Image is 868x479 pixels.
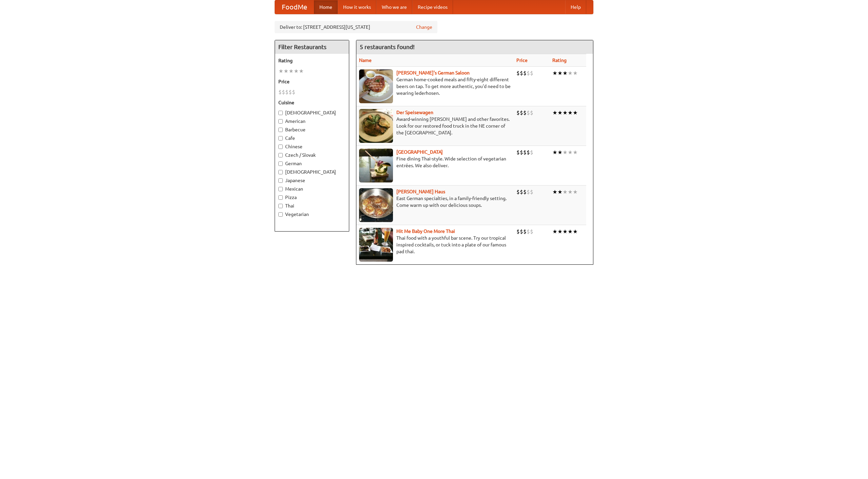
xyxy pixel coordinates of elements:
h4: Filter Restaurants [275,40,349,54]
li: ★ [563,149,568,156]
a: Name [359,58,372,63]
a: Home [314,0,338,14]
label: American [278,118,346,125]
label: Thai [278,202,346,209]
label: Vegetarian [278,211,346,218]
li: $ [523,109,527,116]
li: $ [523,228,527,235]
a: [GEOGRAPHIC_DATA] [396,149,443,155]
h5: Rating [278,57,346,64]
a: Recipe videos [412,0,453,14]
li: $ [520,109,523,116]
li: $ [278,88,282,96]
img: satay.jpg [359,149,393,182]
li: $ [530,149,533,156]
li: ★ [557,69,563,77]
li: $ [285,88,289,96]
a: Hit Me Baby One More Thai [396,228,455,234]
li: ★ [299,67,304,75]
label: Chinese [278,143,346,150]
a: [PERSON_NAME] Haus [396,189,445,194]
li: ★ [573,69,578,77]
input: Chinese [278,145,283,149]
div: Deliver to: [STREET_ADDRESS][US_STATE] [275,21,437,33]
label: German [278,160,346,167]
input: German [278,161,283,166]
p: Fine dining Thai-style. Wide selection of vegetarian entrées. We also deliver. [359,155,511,169]
input: Thai [278,204,283,208]
a: Rating [552,58,567,63]
a: [PERSON_NAME]'s German Saloon [396,70,470,75]
li: ★ [557,188,563,196]
input: American [278,119,283,124]
li: ★ [294,67,299,75]
li: $ [527,188,530,196]
li: $ [527,109,530,116]
li: $ [516,188,520,196]
label: Cafe [278,135,346,141]
li: ★ [278,67,283,75]
li: $ [289,88,292,96]
li: ★ [573,228,578,235]
li: ★ [573,149,578,156]
p: Award-winning [PERSON_NAME] and other favorites. Look for our restored food truck in the NE corne... [359,116,511,136]
li: ★ [573,109,578,116]
li: $ [527,69,530,77]
label: [DEMOGRAPHIC_DATA] [278,169,346,175]
input: Barbecue [278,128,283,132]
li: $ [523,149,527,156]
a: Change [416,24,432,30]
p: East German specialties, in a family-friendly setting. Come warm up with our delicious soups. [359,195,511,209]
li: $ [520,149,523,156]
li: $ [530,109,533,116]
li: $ [516,69,520,77]
img: babythai.jpg [359,228,393,262]
li: ★ [552,188,557,196]
li: ★ [563,109,568,116]
li: $ [520,188,523,196]
label: Pizza [278,194,346,201]
li: $ [527,228,530,235]
a: Help [565,0,586,14]
li: $ [530,69,533,77]
li: $ [520,228,523,235]
a: Der Speisewagen [396,110,433,115]
li: ★ [289,67,294,75]
li: ★ [568,109,573,116]
input: Japanese [278,178,283,183]
a: Who we are [376,0,412,14]
img: kohlhaus.jpg [359,188,393,222]
li: $ [530,188,533,196]
a: How it works [338,0,376,14]
input: [DEMOGRAPHIC_DATA] [278,111,283,115]
p: German home-cooked meals and fifty-eight different beers on tap. To get more authentic, you'd nee... [359,76,511,96]
li: ★ [557,228,563,235]
li: ★ [563,69,568,77]
li: ★ [573,188,578,196]
li: ★ [568,69,573,77]
li: ★ [568,149,573,156]
li: ★ [283,67,289,75]
li: $ [282,88,285,96]
li: $ [523,188,527,196]
li: ★ [552,149,557,156]
input: Czech / Slovak [278,153,283,157]
label: Mexican [278,186,346,192]
li: $ [520,69,523,77]
h5: Cuisine [278,99,346,106]
li: ★ [568,228,573,235]
img: esthers.jpg [359,69,393,103]
li: $ [527,149,530,156]
li: ★ [563,228,568,235]
a: FoodMe [275,0,314,14]
input: Vegetarian [278,212,283,217]
p: Thai food with a youthful bar scene. Try our tropical inspired cocktails, or tuck into a plate of... [359,235,511,255]
label: [DEMOGRAPHIC_DATA] [278,109,346,116]
li: $ [523,69,527,77]
a: Price [516,58,528,63]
